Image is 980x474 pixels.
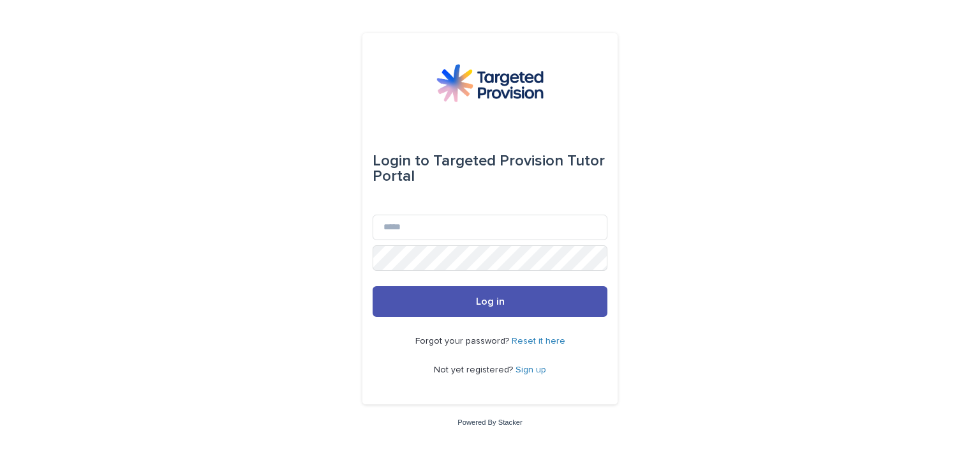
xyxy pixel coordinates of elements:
[512,337,565,346] a: Reset it here
[516,365,546,374] a: Sign up
[373,286,607,317] button: Log in
[434,365,516,374] span: Not yet registered?
[457,418,522,426] a: Powered By Stacker
[436,64,544,102] img: M5nRWzHhSzIhMunXDL62
[373,153,429,169] span: Login to
[373,143,607,194] div: Targeted Provision Tutor Portal
[415,337,512,346] span: Forgot your password?
[476,296,505,307] span: Log in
